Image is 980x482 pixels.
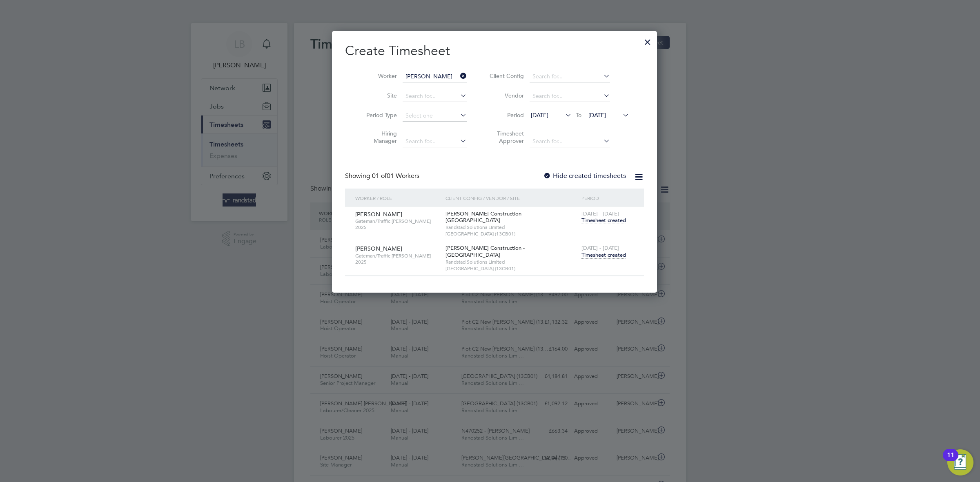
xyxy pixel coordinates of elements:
[353,189,443,207] div: Worker / Role
[445,231,577,237] span: [GEOGRAPHIC_DATA] (13CB01)
[345,42,644,60] h2: Create Timesheet
[445,244,525,258] span: [PERSON_NAME] Construction - [GEOGRAPHIC_DATA]
[372,172,387,180] span: 01 of
[372,172,419,180] span: 01 Workers
[530,91,610,102] input: Search for...
[403,91,467,102] input: Search for...
[360,111,397,119] label: Period Type
[355,218,439,231] span: Gateman/Traffic [PERSON_NAME] 2025
[530,71,610,82] input: Search for...
[445,224,577,231] span: Randstad Solutions Limited
[403,136,467,147] input: Search for...
[947,449,973,475] button: Open Resource Center, 11 new notifications
[355,211,402,218] span: [PERSON_NAME]
[487,111,524,119] label: Period
[403,110,467,122] input: Select one
[487,130,524,144] label: Timesheet Approver
[443,189,579,207] div: Client Config / Vendor / Site
[581,251,626,259] span: Timesheet created
[360,130,397,144] label: Hiring Manager
[579,189,636,207] div: Period
[487,92,524,99] label: Vendor
[360,72,397,80] label: Worker
[581,244,619,251] span: [DATE] - [DATE]
[543,172,626,180] label: Hide created timesheets
[530,136,610,147] input: Search for...
[588,111,606,119] span: [DATE]
[360,92,397,99] label: Site
[355,253,439,265] span: Gateman/Traffic [PERSON_NAME] 2025
[403,71,467,82] input: Search for...
[355,245,402,252] span: [PERSON_NAME]
[487,72,524,80] label: Client Config
[573,110,584,120] span: To
[947,455,954,466] div: 11
[445,259,577,265] span: Randstad Solutions Limited
[445,210,525,224] span: [PERSON_NAME] Construction - [GEOGRAPHIC_DATA]
[445,265,577,272] span: [GEOGRAPHIC_DATA] (13CB01)
[531,111,548,119] span: [DATE]
[345,172,421,180] div: Showing
[581,217,626,224] span: Timesheet created
[581,210,619,217] span: [DATE] - [DATE]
